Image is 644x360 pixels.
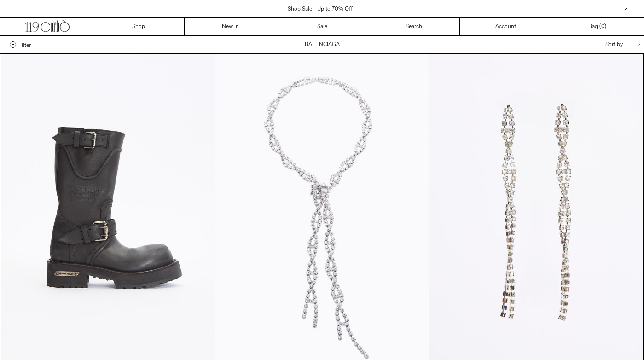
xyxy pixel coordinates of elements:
[276,18,368,35] a: Sale
[368,18,460,35] a: Search
[460,18,551,35] a: Account
[601,23,606,31] span: )
[551,18,643,35] a: Bag ()
[288,6,353,13] a: Shop Sale - Up to 70% Off
[601,23,604,30] span: 0
[551,36,634,53] div: Sort by
[18,41,31,48] span: Filter
[93,18,185,35] a: Shop
[185,18,276,35] a: New In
